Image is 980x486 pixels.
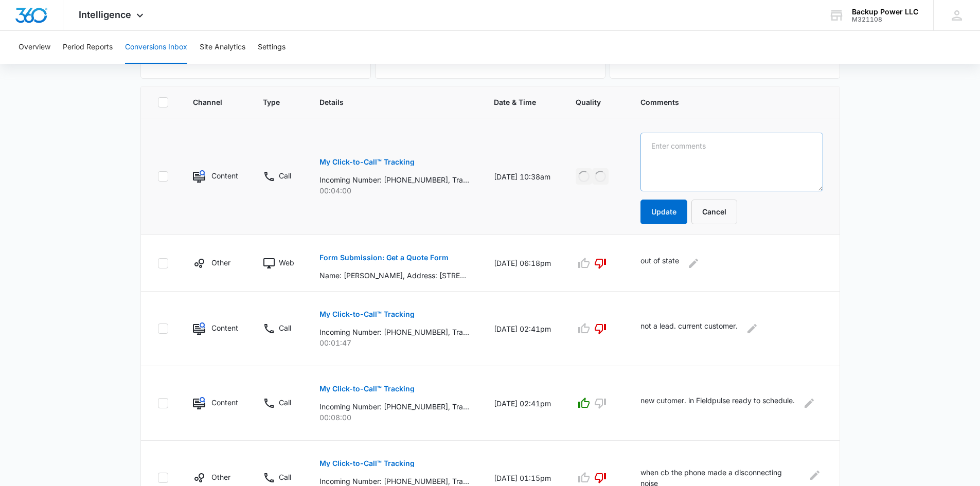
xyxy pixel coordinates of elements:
span: Details [319,97,454,107]
p: My Click-to-Call™ Tracking [319,460,415,467]
p: Other [211,472,230,482]
button: Overview [19,31,50,64]
p: My Click-to-Call™ Tracking [319,385,415,392]
p: Incoming Number: [PHONE_NUMBER], Tracking Number: [PHONE_NUMBER], Ring To: [PHONE_NUMBER], Caller... [319,327,469,337]
button: Edit Comments [744,320,760,337]
button: Edit Comments [807,467,823,483]
span: Intelligence [79,9,131,20]
p: Form Submission: Get a Quote Form [319,254,449,261]
button: Cancel [691,200,737,224]
p: Call [279,170,291,181]
p: Content [211,397,238,408]
p: Incoming Number: [PHONE_NUMBER], Tracking Number: [PHONE_NUMBER], Ring To: [PHONE_NUMBER], Caller... [319,401,469,412]
p: Name: [PERSON_NAME], Address: [STREET_ADDRESS][US_STATE][US_STATE][US_STATE], Mark&Son's Inc, Ema... [319,270,469,281]
span: Comments [640,97,808,107]
button: Conversions Inbox [125,31,187,64]
span: Channel [193,97,224,107]
p: Incoming Number: [PHONE_NUMBER], Tracking Number: [PHONE_NUMBER], Ring To: [PHONE_NUMBER], Caller... [319,174,469,185]
button: Update [640,200,687,224]
p: 00:08:00 [319,412,469,423]
td: [DATE] 10:38am [482,118,563,235]
div: account id [852,16,918,23]
button: My Click-to-Call™ Tracking [319,150,415,174]
p: Call [279,322,291,333]
span: Quality [576,97,601,107]
p: Content [211,322,238,333]
button: Settings [258,31,286,64]
button: My Click-to-Call™ Tracking [319,302,415,327]
p: Other [211,257,230,268]
p: Web [279,257,294,268]
button: Form Submission: Get a Quote Form [319,245,449,270]
button: Edit Comments [801,395,817,411]
span: Type [263,97,280,107]
p: My Click-to-Call™ Tracking [319,311,415,318]
button: Site Analytics [200,31,245,64]
button: Edit Comments [685,255,702,272]
p: out of state [640,255,679,272]
div: account name [852,8,918,16]
p: 00:04:00 [319,185,469,196]
button: Period Reports [63,31,113,64]
p: not a lead. current customer. [640,320,738,337]
button: My Click-to-Call™ Tracking [319,451,415,476]
td: [DATE] 02:41pm [482,292,563,366]
p: Call [279,397,291,408]
p: new cutomer. in Fieldpulse ready to schedule. [640,395,795,411]
p: 00:01:47 [319,337,469,348]
p: Content [211,170,238,181]
p: Call [279,472,291,482]
td: [DATE] 06:18pm [482,235,563,292]
button: My Click-to-Call™ Tracking [319,376,415,401]
p: My Click-to-Call™ Tracking [319,158,415,166]
span: Date & Time [494,97,536,107]
td: [DATE] 02:41pm [482,366,563,441]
